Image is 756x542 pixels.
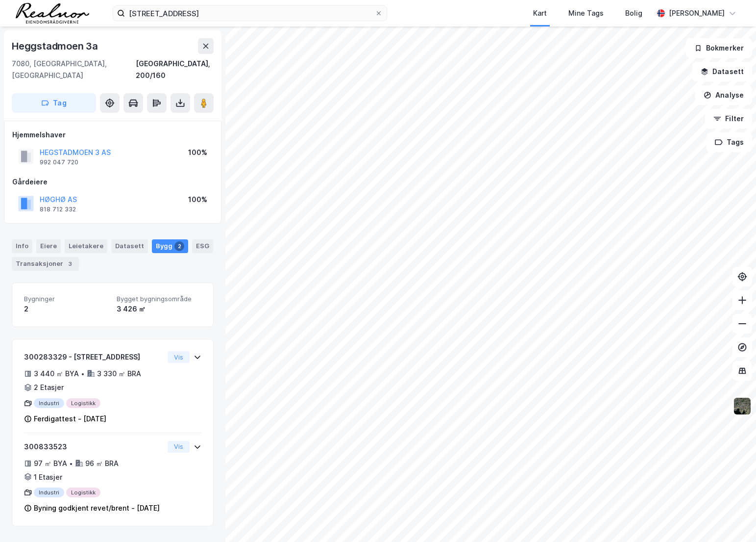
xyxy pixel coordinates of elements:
[125,6,375,21] input: Søk på adresse, matrikkel, gårdeiere, leietakere eller personer
[174,241,184,251] div: 2
[65,259,75,269] div: 3
[117,303,201,315] div: 3 426 ㎡
[733,397,752,415] img: 9k=
[686,38,752,58] button: Bokmerker
[24,441,164,453] div: 300833523
[34,458,67,469] div: 97 ㎡ BYA
[692,62,752,81] button: Datasett
[24,295,109,303] span: Bygninger
[24,303,109,315] div: 2
[533,7,547,19] div: Kart
[707,495,756,542] iframe: Chat Widget
[12,58,136,81] div: 7080, [GEOGRAPHIC_DATA], [GEOGRAPHIC_DATA]
[12,93,96,113] button: Tag
[12,176,213,188] div: Gårdeiere
[40,158,78,166] div: 992 047 720
[97,368,141,380] div: 3 330 ㎡ BRA
[12,239,32,253] div: Info
[65,239,107,253] div: Leietakere
[85,458,119,469] div: 96 ㎡ BRA
[188,194,207,206] div: 100%
[34,413,106,425] div: Ferdigattest - [DATE]
[12,257,79,271] div: Transaksjoner
[669,7,725,19] div: [PERSON_NAME]
[188,147,207,158] div: 100%
[16,3,89,24] img: realnor-logo.934646d98de889bb5806.png
[81,370,85,378] div: •
[192,239,213,253] div: ESG
[34,368,79,380] div: 3 440 ㎡ BYA
[168,441,190,453] button: Vis
[625,7,642,19] div: Bolig
[152,239,188,253] div: Bygg
[34,471,62,483] div: 1 Etasjer
[117,295,201,303] span: Bygget bygningsområde
[707,495,756,542] div: Kontrollprogram for chat
[568,7,604,19] div: Mine Tags
[24,351,164,363] div: 300283329 - [STREET_ADDRESS]
[34,502,160,514] div: Byning godkjent revet/brent - [DATE]
[12,129,213,141] div: Hjemmelshaver
[168,351,190,363] button: Vis
[707,132,752,152] button: Tags
[136,58,214,81] div: [GEOGRAPHIC_DATA], 200/160
[36,239,61,253] div: Eiere
[695,85,752,105] button: Analyse
[69,460,73,467] div: •
[705,109,752,129] button: Filter
[34,382,64,393] div: 2 Etasjer
[40,206,76,213] div: 818 712 332
[111,239,148,253] div: Datasett
[12,38,100,54] div: Heggstadmoen 3a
